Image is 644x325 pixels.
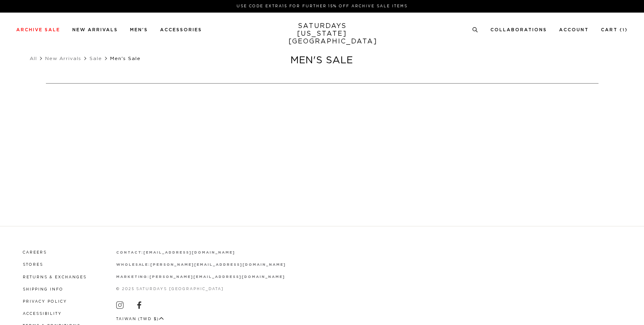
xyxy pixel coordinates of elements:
a: Returns & Exchanges [23,275,87,279]
strong: wholesale: [116,263,151,267]
a: [PERSON_NAME][EMAIL_ADDRESS][DOMAIN_NAME] [150,263,286,267]
a: All [30,56,37,61]
a: [PERSON_NAME][EMAIL_ADDRESS][DOMAIN_NAME] [150,275,285,279]
small: 1 [622,28,625,32]
a: Privacy Policy [23,300,67,303]
a: Careers [23,251,47,254]
strong: contact: [116,251,144,254]
a: Stores [23,263,43,267]
a: Collaborations [490,28,547,32]
p: © 2025 Saturdays [GEOGRAPHIC_DATA] [116,286,286,292]
a: Accessories [160,28,202,32]
a: Sale [89,56,102,61]
a: Shipping Info [23,288,63,291]
strong: marketing: [116,275,150,279]
span: Men's Sale [110,56,141,61]
a: New Arrivals [45,56,81,61]
a: Cart (1) [601,28,628,32]
a: New Arrivals [72,28,118,32]
p: Use Code EXTRA15 for Further 15% Off Archive Sale Items [20,3,624,9]
a: Account [559,28,589,32]
a: Archive Sale [16,28,60,32]
a: Accessibility [23,312,62,316]
a: SATURDAYS[US_STATE][GEOGRAPHIC_DATA] [288,22,356,45]
a: [EMAIL_ADDRESS][DOMAIN_NAME] [143,251,235,254]
a: Men's [130,28,148,32]
button: Taiwan (TWD $) [116,316,164,322]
